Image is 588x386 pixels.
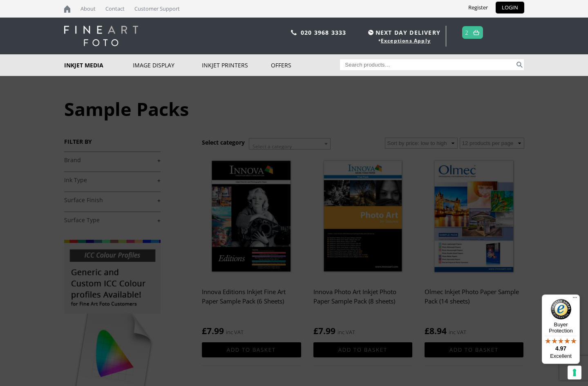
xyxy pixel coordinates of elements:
[496,2,524,13] a: LOGIN
[368,30,373,35] img: time.svg
[515,59,524,70] button: Search
[366,28,440,37] span: NEXT DAY DELIVERY
[381,37,431,44] a: Exceptions Apply
[568,366,581,379] button: Your consent preferences for tracking technologies
[133,54,202,76] a: Image Display
[462,2,494,13] a: Register
[340,59,515,70] input: Search products…
[301,29,347,36] a: 020 3968 3333
[542,321,580,334] p: Buyer Protection
[473,30,479,35] img: basket.svg
[64,26,138,46] img: logo-white.svg
[202,54,271,76] a: Inkjet Printers
[271,54,340,76] a: Offers
[542,353,580,359] p: Excellent
[542,295,580,364] button: Trusted Shops TrustmarkBuyer Protection4.97Excellent
[291,30,297,35] img: phone.svg
[465,27,469,38] a: 2
[555,345,566,352] span: 4.97
[64,54,133,76] a: Inkjet Media
[570,295,580,304] button: Menu
[551,299,571,319] img: Trusted Shops Trustmark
